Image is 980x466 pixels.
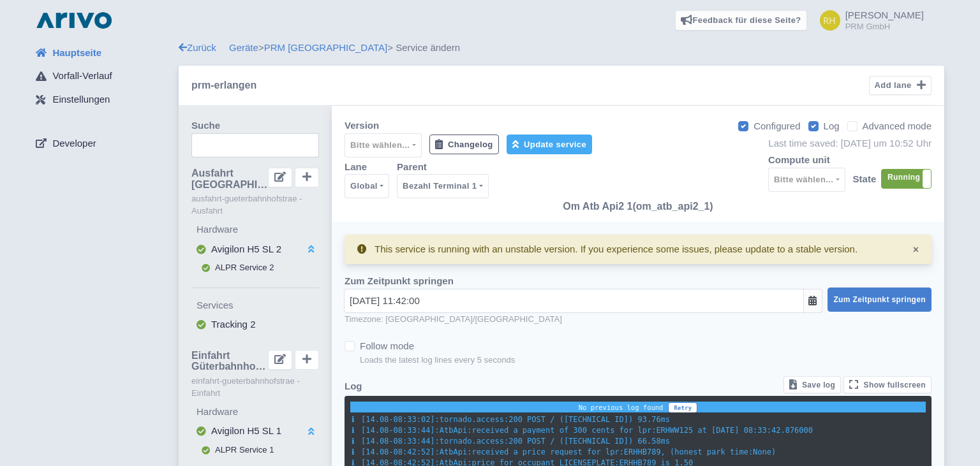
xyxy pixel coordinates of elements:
button: Retry [668,402,697,414]
div: Bitte wählen... [774,172,833,187]
a: [PERSON_NAME] PRM GmbH [812,10,924,31]
label: Log [345,379,362,394]
div: Last time saved: [DATE] um 10:52 Uhr [768,136,932,151]
label: Zum Zeitpunkt springen [345,274,454,289]
span: Advanced mode [863,120,932,131]
small: Timezone: [GEOGRAPHIC_DATA]/[GEOGRAPHIC_DATA] [345,313,822,326]
div: Global [350,178,378,194]
button: Tracking 2 [191,315,319,335]
button: ALPR Service 2 [191,259,319,277]
small: Retry [674,405,692,411]
h5: prm-erlangen [191,80,256,91]
span: AtbApi:received a payment of 300 cents for lpr:ERHWW125 at [DATE] 08:33:42.876000 [440,426,813,435]
div: Bezahl Terminal 1 [403,178,477,194]
label: Hardware [197,222,319,237]
span: Show fullscreen [864,381,926,390]
button: Update service [507,135,592,154]
span: tornado.access:200 POST / ([TECHNICAL_ID]) 66.58ms [440,437,670,446]
span: Avigilon H5 SL 2 [211,244,281,254]
span: Einstellungen [52,92,110,107]
div: This service is running with an unstable version. If you experience some issues, please update to... [375,242,857,257]
span: Zum Zeitpunkt springen [833,295,926,304]
span: × [913,244,919,255]
button: Add lane [869,76,932,96]
span: Einfahrt Güterbahnhofstraße [191,350,268,372]
span: Log [824,120,840,131]
span: Add lane [875,80,912,90]
span: Changelog [448,140,493,149]
span: tornado.access:200 POST / ([TECHNICAL_ID]) 93.76ms [440,415,670,424]
span: Ausfahrt [GEOGRAPHIC_DATA] [191,168,268,190]
div: RunningStopped [881,169,932,189]
a: Zurück [179,42,216,53]
button: Changelog [429,135,499,154]
span: Hauptseite [52,46,101,61]
div: > > Service ändern [179,41,944,55]
label: Parent [397,160,427,175]
img: logo [33,10,115,31]
span: (om_atb_api2_1) [632,201,713,212]
span: AtbApi:received a price request for lpr:ERHHB789, (honest park time:None) [440,448,776,456]
a: Hauptseite [26,41,179,65]
span: ALPR Service 2 [215,263,274,272]
label: Running [882,170,931,188]
label: Lane [345,160,367,175]
label: Services [197,298,319,313]
label: Hardware [197,405,319,419]
span: [14.08-08:33:02]: [352,415,440,424]
span: Developer [52,136,96,151]
span: Vorfall-Verlauf [52,69,112,84]
button: × [913,242,919,258]
a: Feedback für diese Seite? [675,10,807,31]
button: Zum Zeitpunkt springen [828,288,932,312]
span: Om Atb Api2 1 [563,201,632,212]
span: [14.08-08:42:52]: [352,448,440,456]
small: No previous log found [579,404,664,411]
button: Avigilon H5 SL 1 [191,421,319,441]
label: Compute unit [768,153,830,168]
small: ausfahrt-gueterbahnhofstrae - Ausfahrt [191,193,319,217]
span: [14.08-08:33:44]: [352,437,440,446]
a: Einstellungen [26,88,179,112]
label: State [853,172,877,187]
label: Suche [191,119,220,133]
a: Geräte [229,42,258,53]
span: Save log [802,381,835,390]
span: Avigilon H5 SL 1 [211,425,281,436]
span: Configured [754,120,800,131]
div: Bitte wählen... [350,138,410,153]
a: Vorfall-Verlauf [26,64,179,89]
span: [14.08-08:33:44]: [352,426,440,435]
span: [PERSON_NAME] [845,10,924,20]
small: Loads the latest log lines every 5 seconds [360,354,515,367]
small: PRM GmbH [845,22,924,31]
a: Developer [26,131,179,156]
span: Update service [524,140,586,149]
a: PRM [GEOGRAPHIC_DATA] [264,42,388,53]
small: einfahrt-gueterbahnhofstrae - Einfahrt [191,375,319,400]
button: ALPR Service 1 [191,441,319,459]
span: Follow mode [360,340,414,351]
span: Tracking 2 [211,319,255,330]
label: Version [345,119,379,133]
button: Save log [783,376,842,393]
span: ALPR Service 1 [215,445,274,455]
input: Select a time you want to jump to ... [344,289,804,313]
button: Avigilon H5 SL 2 [191,240,319,259]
